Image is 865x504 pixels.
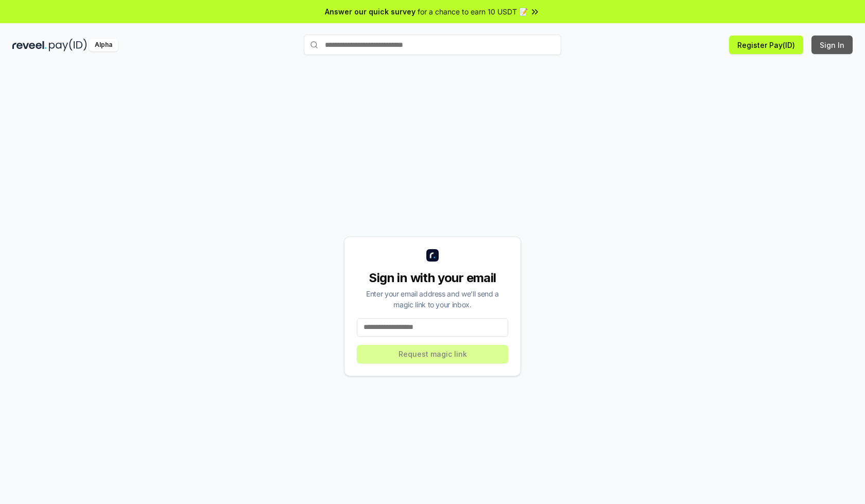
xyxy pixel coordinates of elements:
div: Sign in with your email [357,270,508,286]
span: Answer our quick survey [325,6,416,17]
img: logo_small [426,249,439,262]
div: Enter your email address and we’ll send a magic link to your inbox. [357,288,508,310]
button: Sign In [811,36,853,54]
button: Register Pay(ID) [729,36,803,54]
img: reveel_dark [12,39,47,51]
span: for a chance to earn 10 USDT 📝 [418,6,528,17]
div: Alpha [89,39,118,51]
img: pay_id [49,39,87,51]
